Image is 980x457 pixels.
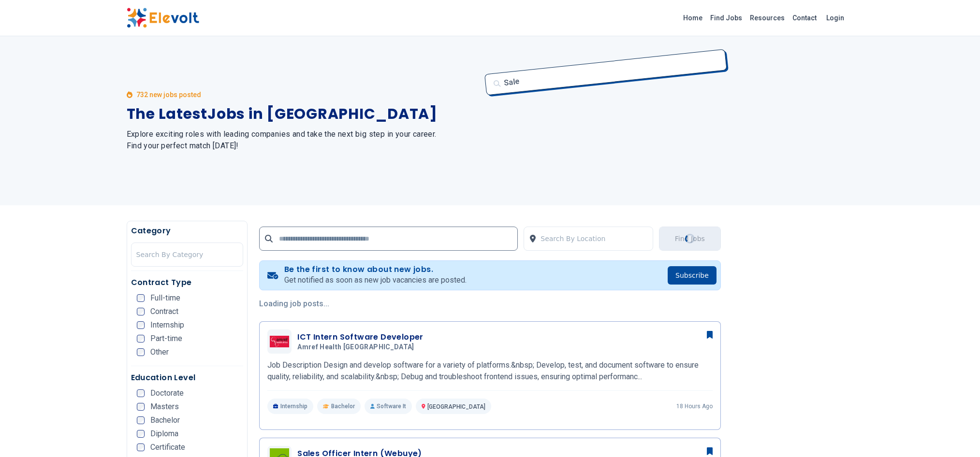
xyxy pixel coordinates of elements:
a: Amref Health AfricaICT Intern Software DeveloperAmref Health [GEOGRAPHIC_DATA]Job Description Des... [267,329,713,414]
span: Internship [150,321,184,329]
span: Full-time [150,294,180,302]
span: Certificate [150,443,185,451]
input: Diploma [137,430,145,438]
span: [GEOGRAPHIC_DATA] [427,403,485,410]
p: Internship [267,399,313,414]
a: Find Jobs [706,10,746,26]
h5: Contract Type [131,277,244,288]
span: Other [150,348,169,356]
input: Doctorate [137,389,145,397]
p: Software It [365,399,412,414]
span: Masters [150,403,179,411]
span: Amref Health [GEOGRAPHIC_DATA] [297,343,414,352]
p: Job Description Design and develop software for a variety of platforms.&nbsp; Develop, test, and ... [267,359,713,383]
div: Loading... [684,233,695,244]
span: Diploma [150,430,178,438]
span: Bachelor [150,416,180,424]
h1: The Latest Jobs in [GEOGRAPHIC_DATA] [127,105,479,123]
h5: Education Level [131,372,244,384]
input: Masters [137,403,145,411]
a: Contact [789,10,820,26]
a: Login [820,8,850,28]
span: Doctorate [150,389,184,397]
input: Internship [137,321,145,329]
input: Bachelor [137,416,145,424]
input: Part-time [137,335,145,343]
input: Contract [137,308,145,315]
h4: Be the first to know about new jobs. [284,265,467,274]
h3: ICT Intern Software Developer [297,331,424,343]
p: Loading job posts... [259,298,721,310]
input: Other [137,348,145,356]
h2: Explore exciting roles with leading companies and take the next big step in your career. Find you... [127,129,479,152]
iframe: Chat Widget [932,411,980,457]
input: Certificate [137,443,145,451]
span: Bachelor [331,402,355,410]
a: Resources [746,10,789,26]
button: Find JobsLoading... [659,227,721,251]
p: 732 new jobs posted [136,90,201,100]
h5: Category [131,225,244,237]
img: Elevolt [127,8,199,28]
p: Get notified as soon as new job vacancies are posted. [284,274,467,286]
span: Contract [150,308,178,315]
p: 18 hours ago [676,402,713,410]
input: Full-time [137,294,145,302]
span: Part-time [150,335,182,343]
img: Amref Health Africa [270,336,289,347]
a: Home [679,10,706,26]
button: Subscribe [668,266,717,285]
